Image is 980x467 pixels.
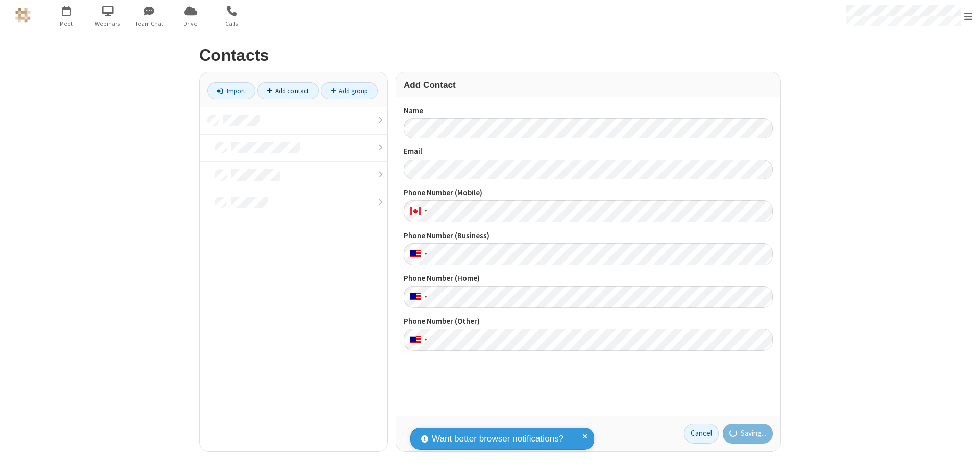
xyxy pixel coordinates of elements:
[404,273,773,284] label: Phone Number (Home)
[684,424,719,444] a: Cancel
[404,316,773,327] label: Phone Number (Other)
[404,243,430,265] div: United States: + 1
[199,46,781,64] h2: Contacts
[207,82,255,99] a: Import
[404,329,430,351] div: United States: + 1
[15,8,31,23] img: QA Selenium DO NOT DELETE OR CHANGE
[130,19,168,29] span: Team Chat
[321,82,378,99] a: Add group
[404,146,773,158] label: Email
[432,432,563,446] span: Want better browser notifications?
[47,19,86,29] span: Meet
[213,19,251,29] span: Calls
[404,200,430,222] div: Canada: + 1
[404,80,773,90] h3: Add Contact
[171,19,210,29] span: Drive
[404,187,773,199] label: Phone Number (Mobile)
[723,424,773,444] button: Saving...
[89,19,127,29] span: Webinars
[404,230,773,242] label: Phone Number (Business)
[741,428,766,439] span: Saving...
[404,105,773,117] label: Name
[954,440,972,460] iframe: Chat
[404,286,430,308] div: United States: + 1
[257,82,319,99] a: Add contact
